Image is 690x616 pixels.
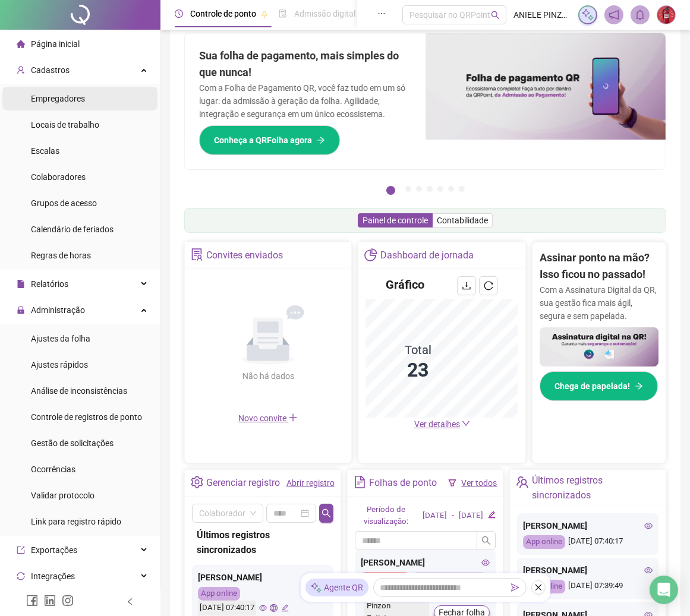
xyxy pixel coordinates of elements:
[305,579,368,596] div: Agente QR
[523,535,565,549] div: App online
[459,510,483,522] div: [DATE]
[354,476,366,488] span: file-text
[540,327,659,367] img: banner%2F02c71560-61a6-44d4-94b9-c8ab97240462.png
[31,65,70,75] span: Cadastros
[484,281,493,290] span: reload
[198,571,327,584] div: [PERSON_NAME]
[540,283,659,323] p: Com a Assinatura Digital da QR, sua gestão fica mais ágil, segura e sem papelada.
[31,251,91,260] span: Regras de horas
[523,564,653,577] div: [PERSON_NAME]
[488,511,496,519] span: edit
[448,186,454,192] button: 6
[199,48,411,81] h2: Sua folha de pagamento, mais simples do que nunca!
[635,382,643,390] span: arrow-right
[31,94,85,103] span: Empregadores
[650,576,678,604] div: Open Intercom Messenger
[516,476,528,488] span: team
[17,546,25,554] span: export
[644,522,653,530] span: eye
[62,595,74,606] span: instagram
[635,10,645,20] span: bell
[380,245,474,266] div: Dashboard de jornada
[31,120,99,129] span: Locais de trabalho
[126,598,134,606] span: left
[427,186,433,192] button: 4
[317,136,325,144] span: arrow-right
[377,10,386,18] span: ellipsis
[523,519,653,532] div: [PERSON_NAME]
[361,556,490,569] div: [PERSON_NAME]
[261,11,268,18] span: pushpin
[31,517,121,526] span: Link para registro rápido
[369,473,437,493] div: Folhas de ponto
[31,360,88,369] span: Ajustes rápidos
[191,248,203,261] span: solution
[31,438,114,448] span: Gestão de solicitações
[31,412,142,422] span: Controle de registros de ponto
[238,413,298,423] span: Novo convite
[31,545,77,555] span: Exportações
[448,479,456,487] span: filter
[286,478,335,488] a: Abrir registro
[31,198,97,208] span: Grupos de acesso
[198,601,256,615] div: [DATE] 07:40:17
[540,249,659,283] h2: Assinar ponto na mão? Isso ficou no passado!
[175,10,183,18] span: clock-circle
[214,134,312,147] span: Conheça a QRFolha agora
[17,280,25,288] span: file
[191,476,203,488] span: setting
[31,39,80,49] span: Página inicial
[31,305,85,315] span: Administração
[540,371,658,401] button: Chega de papelada!
[423,510,447,522] div: [DATE]
[206,245,283,266] div: Convites enviados
[523,535,653,549] div: [DATE] 07:40:17
[279,10,287,18] span: file-done
[199,81,411,121] p: Com a Folha de Pagamento QR, você faz tudo em um só lugar: da admissão à geração da folha. Agilid...
[31,491,94,500] span: Validar protocolo
[17,66,25,74] span: user-add
[405,186,411,192] button: 2
[364,248,377,261] span: pie-chart
[554,380,630,393] span: Chega de papelada!
[416,186,422,192] button: 3
[31,465,75,474] span: Ocorrências
[44,595,56,606] span: linkedin
[294,9,355,18] span: Admissão digital
[31,279,68,289] span: Relatórios
[31,334,90,343] span: Ajustes da folha
[491,11,500,20] span: search
[281,604,289,612] span: edit
[452,510,454,522] div: -
[426,33,666,140] img: banner%2F8d14a306-6205-4263-8e5b-06e9a85ad873.png
[288,413,298,422] span: plus
[259,604,267,612] span: eye
[310,582,322,594] img: sparkle-icon.fc2bf0ac1784a2077858766a79e2daf3.svg
[609,10,619,20] span: notification
[361,572,409,586] div: Folha aberta
[17,572,25,580] span: sync
[532,473,660,503] div: Últimos registros sincronizados
[31,386,127,396] span: Análise de inconsistências
[412,572,486,586] div: Último fechamento
[459,186,465,192] button: 7
[270,604,278,612] span: global
[534,583,543,592] span: close
[513,8,571,21] span: ANIELE PINZON - Pinzon Extintores
[414,419,460,429] span: Ver detalhes
[437,216,488,225] span: Contabilidade
[414,419,470,429] a: Ver detalhes down
[363,216,428,225] span: Painel de controle
[199,125,340,155] button: Conheça a QRFolha agora
[31,571,75,581] span: Integrações
[31,225,114,234] span: Calendário de feriados
[26,595,38,606] span: facebook
[386,186,395,195] button: 1
[481,536,491,545] span: search
[481,558,490,567] span: eye
[17,306,25,314] span: lock
[511,583,519,592] span: send
[462,419,470,428] span: down
[355,504,418,529] div: Período de visualização:
[322,508,331,518] span: search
